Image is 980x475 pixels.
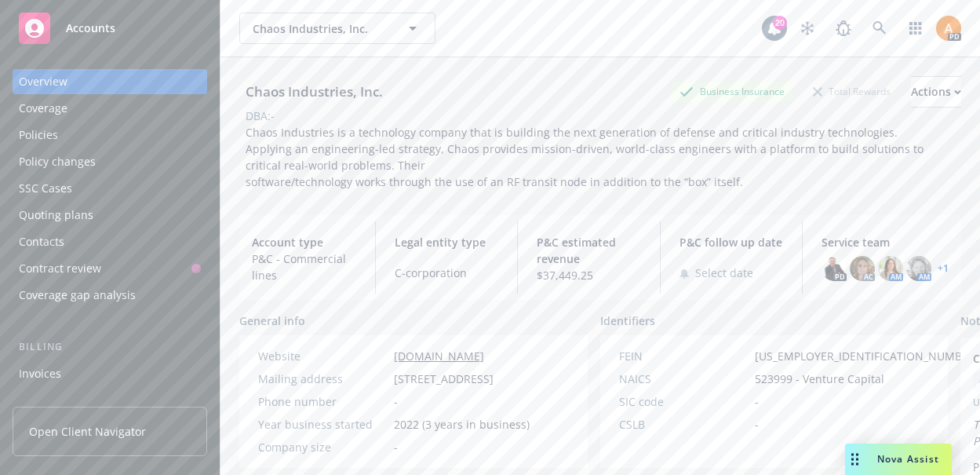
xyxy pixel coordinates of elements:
[13,388,207,413] a: Billing updates
[252,234,356,250] span: Account type
[258,371,388,387] div: Mailing address
[13,69,207,94] a: Overview
[239,82,389,102] div: Chaos Industries, Inc.
[19,229,64,254] div: Contacts
[19,69,67,94] div: Overview
[619,416,749,433] div: CSLB
[19,176,72,201] div: SSC Cases
[877,452,939,466] span: Nova Assist
[246,108,275,124] div: DBA: -
[19,149,96,174] div: Policy changes
[850,256,875,281] img: photo
[13,229,207,254] a: Contacts
[619,393,749,410] div: SIC code
[19,283,136,308] div: Coverage gap analysis
[755,371,884,387] span: 523999 - Venture Capital
[258,348,388,364] div: Website
[239,312,305,329] span: General info
[258,439,388,455] div: Company size
[864,13,895,44] a: Search
[253,20,388,37] span: Chaos Industries, Inc.
[911,77,961,107] div: Actions
[911,76,961,108] button: Actions
[13,176,207,201] a: SSC Cases
[258,416,388,433] div: Year business started
[936,16,961,41] img: photo
[938,264,949,273] a: +1
[13,361,207,386] a: Invoices
[19,122,58,148] div: Policies
[13,256,207,281] a: Contract review
[822,256,847,281] img: photo
[822,234,949,250] span: Service team
[755,393,759,410] span: -
[537,234,641,267] span: P&C estimated revenue
[906,256,931,281] img: photo
[13,149,207,174] a: Policy changes
[258,393,388,410] div: Phone number
[672,82,792,101] div: Business Insurance
[19,388,98,413] div: Billing updates
[239,13,435,44] button: Chaos Industries, Inc.
[66,22,115,35] span: Accounts
[19,203,93,228] div: Quoting plans
[845,444,865,475] div: Drag to move
[394,371,494,387] span: [STREET_ADDRESS]
[394,416,530,433] span: 2022 (3 years in business)
[13,203,207,228] a: Quoting plans
[252,250,356,283] span: P&C - Commercial lines
[773,16,787,30] div: 20
[394,393,398,410] span: -
[755,416,759,433] span: -
[695,265,753,281] span: Select date
[13,339,207,355] div: Billing
[395,265,499,281] span: C-corporation
[792,13,823,44] a: Stop snowing
[537,267,641,283] span: $37,449.25
[619,371,749,387] div: NAICS
[29,423,146,440] span: Open Client Navigator
[395,234,499,250] span: Legal entity type
[679,234,784,250] span: P&C follow up date
[246,125,927,189] span: Chaos Industries is a technology company that is building the next generation of defense and crit...
[619,348,749,364] div: FEIN
[900,13,931,44] a: Switch app
[19,256,101,281] div: Contract review
[394,349,484,364] a: [DOMAIN_NAME]
[394,439,398,455] span: -
[13,6,207,50] a: Accounts
[600,312,655,329] span: Identifiers
[19,96,67,121] div: Coverage
[878,256,903,281] img: photo
[19,361,61,386] div: Invoices
[845,444,952,475] button: Nova Assist
[755,348,979,364] span: [US_EMPLOYER_IDENTIFICATION_NUMBER]
[13,96,207,121] a: Coverage
[13,283,207,308] a: Coverage gap analysis
[805,82,898,101] div: Total Rewards
[828,13,859,44] a: Report a Bug
[13,122,207,148] a: Policies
